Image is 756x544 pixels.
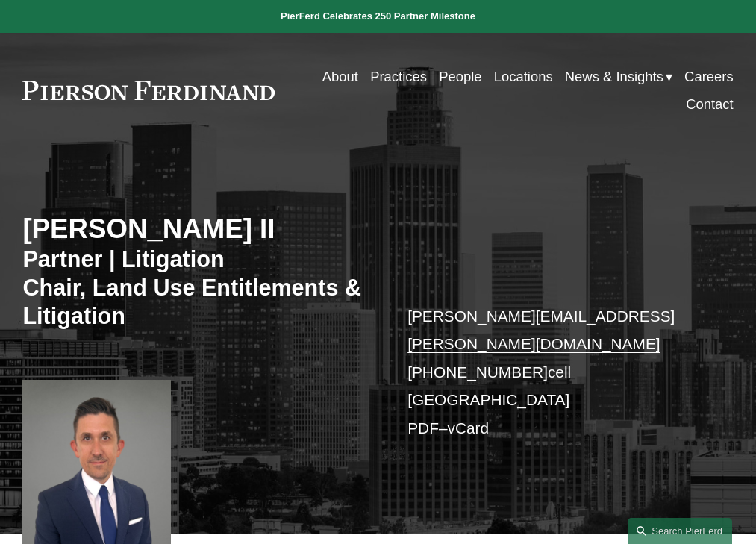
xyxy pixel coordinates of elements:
h3: Partner | Litigation Chair, Land Use Entitlements & Litigation [22,246,378,331]
h2: [PERSON_NAME] II [22,213,378,246]
a: PDF [407,419,439,437]
a: Practices [370,63,427,90]
a: Careers [684,63,734,90]
a: Search this site [628,518,732,544]
a: [PHONE_NUMBER] [407,363,548,381]
a: People [439,63,481,90]
span: News & Insights [565,64,663,89]
a: vCard [448,419,490,437]
p: cell [GEOGRAPHIC_DATA] – [407,302,704,443]
a: folder dropdown [565,63,672,90]
a: Locations [494,63,553,90]
a: [PERSON_NAME][EMAIL_ADDRESS][PERSON_NAME][DOMAIN_NAME] [407,307,675,353]
a: About [322,63,358,90]
a: Contact [686,90,734,118]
